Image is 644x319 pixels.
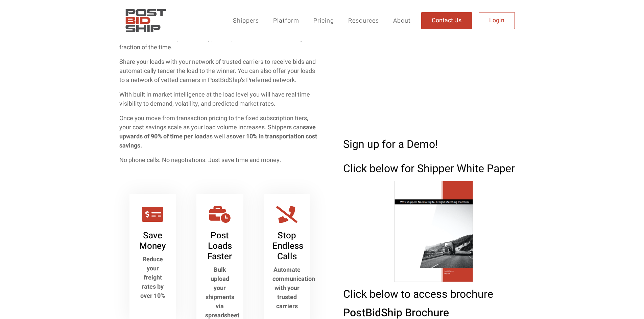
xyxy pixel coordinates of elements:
b: Automate communication [272,265,315,284]
h2: Click below to access brochure [343,289,525,300]
p: With built in market intelligence at the load level you will have real time visibility to demand,... [119,90,321,108]
h2: Click below for Shipper White Paper [343,163,525,174]
a: Contact Us [421,12,472,29]
a: Platform [266,13,306,29]
span: Save Money [139,229,166,252]
a: Resources [341,13,386,29]
b: Reduce your freight [143,255,163,282]
span: Post Loads Faster [208,229,232,263]
p: Once you move from transaction pricing to the fixed subscription tiers, your cost savings scale a... [119,114,321,150]
span: Stop Endless Calls [272,229,303,263]
span: Contact Us [432,18,461,24]
b: with your trusted carriers [275,284,300,311]
span: Login [489,18,504,24]
img: PostBidShip [123,5,169,36]
b: rates by over 10% [140,282,165,300]
b: save upwards of 90% of time per load [119,123,316,141]
a: About [386,13,418,29]
a: Pricing [306,13,341,29]
h2: Sign up for a Demo! [343,139,525,150]
a: Login [479,12,515,29]
p: No phone calls. No negotiations. Just save time and money. [119,156,321,165]
a: Shippers [226,13,266,29]
p: Share your loads with your network of trusted carriers to receive bids and automatically tender t... [119,57,321,85]
b: over 10% in transportation cost savings. [119,132,317,150]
